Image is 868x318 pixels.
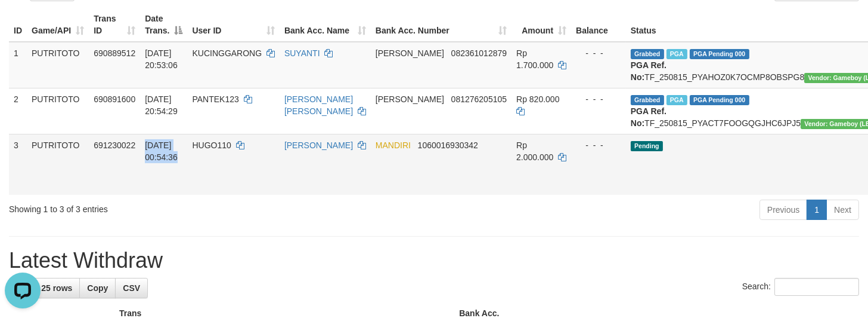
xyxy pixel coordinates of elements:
span: [DATE] 20:53:06 [145,48,178,70]
span: Copy 081276205105 to clipboard [451,94,507,104]
th: User ID: activate to sort column ascending [187,8,279,42]
a: SUYANTI [284,48,320,58]
td: 2 [9,88,27,134]
th: Balance [571,8,626,42]
label: Search: [742,278,859,296]
span: Grabbed [631,95,664,105]
span: CSV [123,283,140,293]
span: Pending [631,141,663,151]
th: Trans ID: activate to sort column ascending [89,8,140,42]
th: Amount: activate to sort column ascending [511,8,571,42]
span: Copy [87,283,108,293]
span: PANTEK123 [192,94,238,104]
span: PGA Pending [690,95,749,105]
span: Rp 820.000 [516,94,559,104]
span: Copy 1060016930342 to clipboard [418,140,478,150]
td: PUTRITOTO [27,88,89,134]
div: - - - [576,139,621,151]
td: PUTRITOTO [27,134,89,195]
div: - - - [576,93,621,105]
a: [PERSON_NAME] [PERSON_NAME] [284,94,353,116]
a: Previous [759,200,807,220]
a: 1 [807,200,827,220]
span: PGA Pending [690,49,749,59]
span: Grabbed [631,49,664,59]
span: KUCINGGARONG [192,48,262,58]
span: Copy 082361012879 to clipboard [451,48,507,58]
span: Rp 2.000.000 [516,140,553,162]
span: 691230022 [94,140,135,150]
div: Showing 1 to 3 of 3 entries [9,198,353,215]
span: Marked by cflfadyl [666,95,687,105]
span: MANDIRI [376,140,411,150]
th: Date Trans.: activate to sort column descending [140,8,187,42]
td: 3 [9,134,27,195]
td: PUTRITOTO [27,42,89,88]
div: - - - [576,47,621,59]
button: Open LiveChat chat widget [5,5,41,41]
span: HUGO110 [192,140,231,150]
th: Game/API: activate to sort column ascending [27,8,89,42]
span: [PERSON_NAME] [376,94,444,104]
span: 690891600 [94,94,135,104]
span: [PERSON_NAME] [376,48,444,58]
a: Copy [79,278,116,298]
a: Next [826,200,859,220]
span: [DATE] 00:54:36 [145,140,178,162]
span: Marked by cflfadyl [666,49,687,59]
b: PGA Ref. No: [631,60,666,82]
td: 1 [9,42,27,88]
th: ID [9,8,27,42]
th: Bank Acc. Name: activate to sort column ascending [280,8,371,42]
a: CSV [115,278,148,298]
th: Bank Acc. Number: activate to sort column ascending [371,8,511,42]
b: PGA Ref. No: [631,106,666,128]
span: Rp 1.700.000 [516,48,553,70]
h1: Latest Withdraw [9,249,859,273]
span: 690889512 [94,48,135,58]
input: Search: [774,278,859,296]
a: [PERSON_NAME] [284,140,353,150]
span: [DATE] 20:54:29 [145,94,178,116]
